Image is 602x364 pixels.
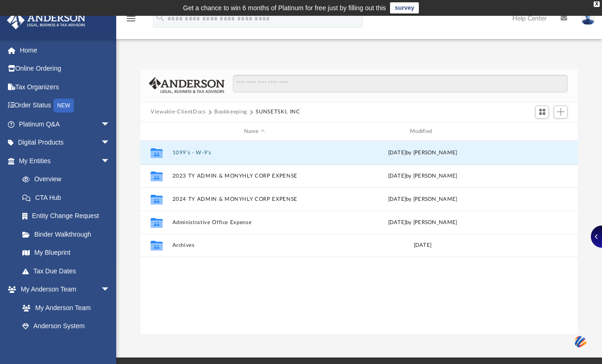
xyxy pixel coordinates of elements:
img: Anderson Advisors Platinum Portal [4,11,88,29]
a: Order StatusNEW [7,96,124,115]
img: svg+xml;base64,PHN2ZyB3aWR0aD0iNDQiIGhlaWdodD0iNDQiIHZpZXdCb3g9IjAgMCA0NCA0NCIgZmlsbD0ibm9uZSIgeG... [573,333,589,350]
span: arrow_drop_down [101,152,119,171]
div: NEW [53,99,74,113]
a: My Anderson Team [13,298,115,317]
button: 1099's - W-9's [172,150,337,156]
div: id [145,127,168,136]
button: 2024 TY ADMIN & MONYHLY CORP EXPENSE [172,196,337,202]
a: Digital Productsarrow_drop_down [7,133,124,152]
div: [DATE] by [PERSON_NAME] [341,218,505,227]
a: Home [7,41,124,60]
a: My Blueprint [13,244,119,262]
a: Tax Due Dates [13,262,124,280]
button: Add [554,106,568,119]
div: Modified [340,127,505,136]
div: close [594,1,600,7]
div: [DATE] by [PERSON_NAME] [341,195,505,204]
i: menu [126,13,137,24]
div: Name [172,127,337,136]
img: User Pic [581,12,595,25]
button: 2023 TY ADMIN & MONYHLY CORP EXPENSE [172,173,337,179]
div: Get a chance to win 6 months of Platinum for free just by filling out this [183,2,386,13]
a: Anderson System [13,317,119,336]
div: [DATE] [341,242,505,250]
a: survey [390,2,419,13]
button: Viewable-ClientDocs [151,108,205,116]
input: Search files and folders [233,75,568,93]
span: arrow_drop_down [101,133,119,152]
button: Administrative Office Expense [172,219,337,225]
button: Switch to Grid View [535,106,549,119]
div: [DATE] by [PERSON_NAME] [341,172,505,180]
a: My Entitiesarrow_drop_down [7,152,124,170]
a: Entity Change Request [13,207,124,225]
a: Online Ordering [7,60,124,78]
a: Binder Walkthrough [13,225,124,244]
button: Bookkeeping [214,108,247,116]
a: CTA Hub [13,188,124,207]
div: [DATE] by [PERSON_NAME] [341,149,505,157]
a: Platinum Q&Aarrow_drop_down [7,115,124,133]
button: Archives [172,243,337,249]
a: My Anderson Teamarrow_drop_down [7,280,119,299]
span: arrow_drop_down [101,280,119,299]
a: Overview [13,170,124,189]
a: Tax Organizers [7,78,124,96]
button: SUNSETSKI, INC [256,108,300,116]
div: id [509,127,574,136]
div: grid [140,141,578,333]
span: arrow_drop_down [101,115,119,134]
i: search [155,13,165,23]
a: menu [126,18,137,24]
